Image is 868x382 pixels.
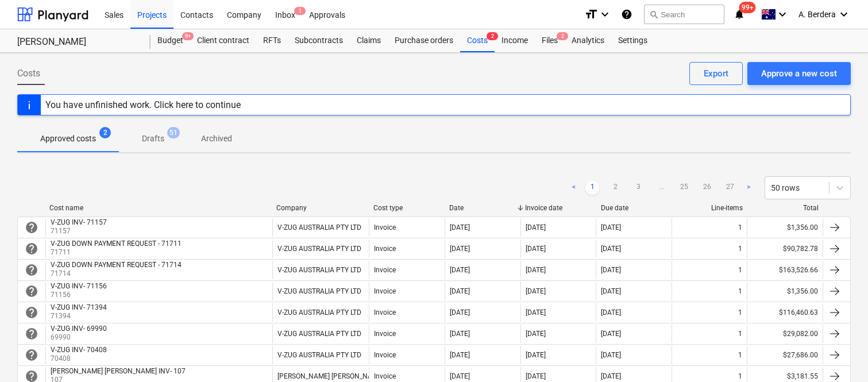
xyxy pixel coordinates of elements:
[611,29,654,52] a: Settings
[676,204,743,212] div: Line-items
[734,7,745,21] i: notifications
[450,245,470,253] div: [DATE]
[747,282,823,300] div: $1,356.00
[25,263,38,277] span: help
[747,325,823,343] div: $29,082.00
[374,223,396,231] div: Invoice
[565,29,611,52] a: Analytics
[374,330,396,338] div: Invoice
[526,351,546,359] div: [DATE]
[608,181,622,195] a: Page 2
[276,204,364,212] div: Company
[294,7,306,15] span: 1
[601,351,621,359] div: [DATE]
[704,66,728,81] div: Export
[738,308,742,317] div: 1
[167,127,180,138] span: 51
[25,348,38,362] div: Invoice is waiting for an approval
[51,290,109,300] p: 71156
[151,29,190,52] a: Budget9+
[601,223,621,231] div: [DATE]
[51,226,109,236] p: 71157
[450,372,470,380] div: [DATE]
[601,266,621,274] div: [DATE]
[601,330,621,338] div: [DATE]
[585,181,599,195] a: Page 1 is your current page
[277,287,361,295] div: V-ZUG AUSTRALIA PTY LTD
[450,223,470,231] div: [DATE]
[631,181,645,195] a: Page 3
[525,204,592,212] div: Invoice date
[25,242,38,256] div: Invoice is waiting for an approval
[747,346,823,364] div: $27,686.00
[526,266,546,274] div: [DATE]
[747,261,823,279] div: $163,526.66
[738,245,742,253] div: 1
[526,330,546,338] div: [DATE]
[256,29,288,52] a: RFTs
[567,181,581,195] a: Previous page
[776,7,789,21] i: keyboard_arrow_down
[51,282,107,290] div: V-ZUG INV- 71156
[350,29,388,52] a: Claims
[601,245,621,253] div: [DATE]
[25,348,38,362] span: help
[45,99,241,110] div: You have unfinished work. Click here to continue
[277,223,361,231] div: V-ZUG AUSTRALIA PTY LTD
[374,266,396,274] div: Invoice
[526,372,546,380] div: [DATE]
[25,284,38,298] span: help
[450,351,470,359] div: [DATE]
[51,346,107,354] div: V-ZUG INV- 70408
[738,330,742,338] div: 1
[798,10,836,19] span: A. Berdera
[747,240,823,258] div: $90,782.78
[598,7,612,21] i: keyboard_arrow_down
[601,287,621,295] div: [DATE]
[288,29,350,52] div: Subcontracts
[811,327,868,382] iframe: Chat Widget
[51,269,184,279] p: 71714
[649,10,658,19] span: search
[654,181,668,195] span: ...
[738,223,742,231] div: 1
[25,327,38,341] div: Invoice is waiting for an approval
[450,308,470,317] div: [DATE]
[689,62,743,85] button: Export
[388,29,460,52] a: Purchase orders
[277,245,361,253] div: V-ZUG AUSTRALIA PTY LTD
[51,367,186,375] div: [PERSON_NAME] [PERSON_NAME] INV- 107
[51,333,109,342] p: 69990
[51,303,107,311] div: V-ZUG INV- 71394
[51,261,182,269] div: V-ZUG DOWN PAYMENT REQUEST - 71714
[182,32,194,40] span: 9+
[495,29,535,52] div: Income
[25,306,38,319] div: Invoice is waiting for an approval
[25,221,38,234] span: help
[51,325,107,333] div: V-ZUG INV- 69990
[373,204,440,212] div: Cost type
[51,218,107,226] div: V-ZUG INV- 71157
[738,372,742,380] div: 1
[277,351,361,359] div: V-ZUG AUSTRALIA PTY LTD
[374,308,396,317] div: Invoice
[739,2,756,13] span: 99+
[526,223,546,231] div: [DATE]
[535,29,565,52] div: Files
[738,266,742,274] div: 1
[460,29,495,52] a: Costs2
[25,221,38,234] div: Invoice is waiting for an approval
[40,133,96,145] p: Approved costs
[190,29,256,52] a: Client contract
[601,308,621,317] div: [DATE]
[584,7,598,21] i: format_size
[25,263,38,277] div: Invoice is waiting for an approval
[99,127,111,138] span: 2
[277,372,384,380] div: [PERSON_NAME] [PERSON_NAME]
[747,62,851,85] button: Approve a new cost
[723,181,737,195] a: Page 27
